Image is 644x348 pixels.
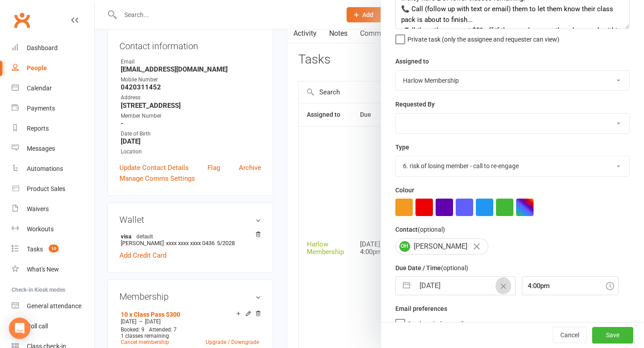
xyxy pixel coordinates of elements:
[441,264,468,272] small: (optional)
[395,304,447,314] label: Email preferences
[27,64,47,72] div: People
[407,33,559,43] span: Private task (only the assignee and requester can view)
[27,225,54,233] div: Workouts
[27,85,52,92] div: Calendar
[12,219,94,239] a: Workouts
[12,199,94,219] a: Waivers
[395,56,429,66] label: Assigned to
[496,277,511,294] button: Clear Date
[395,238,488,255] div: [PERSON_NAME]
[27,145,55,152] div: Messages
[12,98,94,119] a: Payments
[399,241,410,252] span: OH
[27,266,59,273] div: What's New
[12,38,94,58] a: Dashboard
[27,44,58,51] div: Dashboard
[592,327,633,344] button: Save
[49,245,59,252] span: 10
[12,296,94,316] a: General attendance kiosk mode
[27,205,49,212] div: Waivers
[12,259,94,280] a: What's New
[12,159,94,179] a: Automations
[27,302,81,310] div: General attendance
[27,105,55,112] div: Payments
[9,318,30,339] div: Open Intercom Messenger
[27,246,43,253] div: Tasks
[12,179,94,199] a: Product Sales
[395,225,445,234] label: Contact
[395,99,435,109] label: Requested By
[12,58,94,78] a: People
[12,316,94,336] a: Roll call
[27,323,48,330] div: Roll call
[27,125,49,132] div: Reports
[553,327,587,344] button: Cancel
[395,142,409,152] label: Type
[395,263,468,273] label: Due Date / Time
[12,239,94,259] a: Tasks 10
[27,185,65,192] div: Product Sales
[27,165,63,172] div: Automations
[12,78,94,98] a: Calendar
[418,226,445,233] small: (optional)
[12,139,94,159] a: Messages
[407,317,463,327] span: Send reminder email
[395,185,414,195] label: Colour
[11,9,33,31] a: Clubworx
[12,119,94,139] a: Reports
